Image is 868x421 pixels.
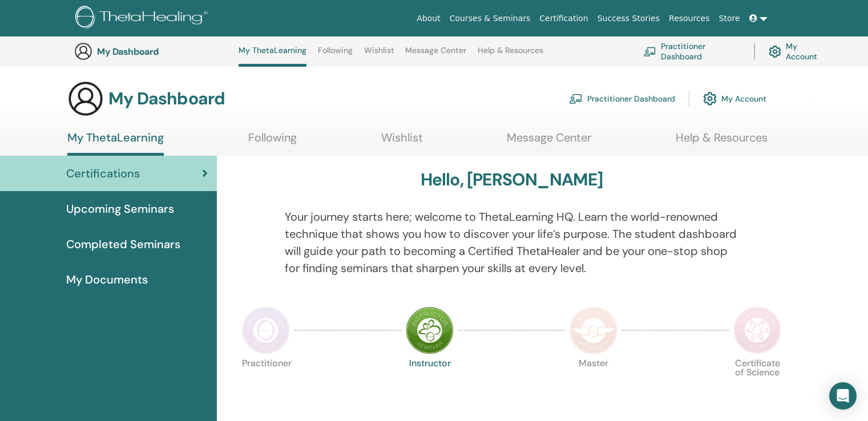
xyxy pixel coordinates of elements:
span: Certifications [66,165,140,182]
img: chalkboard-teacher.svg [569,94,583,104]
h3: Hello, [PERSON_NAME] [421,169,603,190]
a: Wishlist [381,131,423,153]
img: cog.svg [703,89,717,108]
a: Certification [535,8,592,29]
a: Success Stories [593,8,664,29]
h3: My Dashboard [97,46,211,57]
a: My Account [769,39,826,64]
div: Open Intercom Messenger [829,382,857,410]
p: Certificate of Science [733,359,781,407]
a: Following [318,46,353,64]
span: Upcoming Seminars [66,200,174,217]
h3: My Dashboard [108,88,225,109]
a: Following [248,131,297,153]
p: Instructor [406,359,454,407]
a: Practitioner Dashboard [569,86,675,111]
span: Completed Seminars [66,236,180,253]
img: Master [570,306,617,354]
a: My ThetaLearning [67,131,164,156]
img: Practitioner [242,306,290,354]
img: chalkboard-teacher.svg [644,47,656,56]
p: Your journey starts here; welcome to ThetaLearning HQ. Learn the world-renowned technique that sh... [285,208,739,277]
a: About [412,8,445,29]
a: Resources [664,8,714,29]
a: Store [714,8,745,29]
a: Message Center [405,46,466,64]
a: My Account [703,86,766,111]
a: Courses & Seminars [445,8,535,29]
img: Instructor [406,306,454,354]
img: generic-user-icon.jpg [74,42,92,60]
a: Practitioner Dashboard [644,39,740,64]
img: cog.svg [769,43,781,60]
p: Practitioner [242,359,290,407]
a: Wishlist [364,46,394,64]
span: My Documents [66,271,148,288]
img: logo.png [75,6,212,31]
img: Certificate of Science [733,306,781,354]
a: Help & Resources [478,46,543,64]
a: Message Center [507,131,591,153]
a: My ThetaLearning [239,46,306,67]
img: generic-user-icon.jpg [67,80,104,117]
a: Help & Resources [676,131,768,153]
p: Master [570,359,617,407]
